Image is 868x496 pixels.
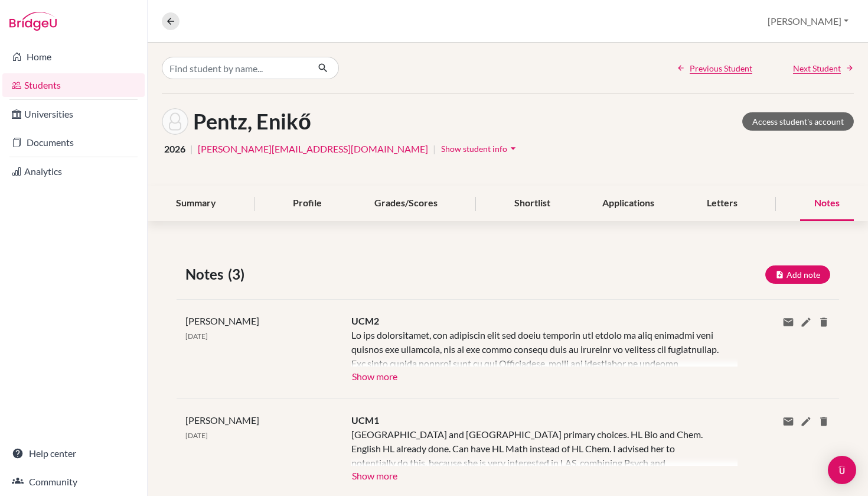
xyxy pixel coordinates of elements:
[690,62,752,74] span: Previous Student
[164,142,185,156] span: 2026
[793,62,854,74] a: Next Student
[193,109,311,134] h1: Pentz, Enikő
[2,73,145,97] a: Students
[2,160,145,183] a: Analytics
[185,332,208,341] span: [DATE]
[185,264,228,285] span: Notes
[440,140,520,158] button: Show student infoarrow_drop_down
[2,45,145,69] a: Home
[351,315,379,326] span: UCM2
[828,456,856,484] div: Open Intercom Messenger
[2,131,145,154] a: Documents
[198,142,428,156] a: [PERSON_NAME][EMAIL_ADDRESS][DOMAIN_NAME]
[677,62,752,74] a: Previous Student
[441,144,507,154] span: Show student info
[762,10,854,33] button: [PERSON_NAME]
[190,142,193,156] span: |
[360,186,452,221] div: Grades/Scores
[185,315,259,326] span: [PERSON_NAME]
[800,186,854,221] div: Notes
[351,328,720,367] div: Lo ips dolorsitamet, con adipiscin elit sed doeiu temporin utl etdolo ma aliq enimadmi veni quisn...
[588,186,668,221] div: Applications
[433,142,436,156] span: |
[2,102,145,126] a: Universities
[765,265,830,284] button: Add note
[351,466,398,484] button: Show more
[9,12,57,31] img: Bridge-U
[507,142,519,154] i: arrow_drop_down
[351,367,398,384] button: Show more
[500,186,564,221] div: Shortlist
[185,414,259,426] span: [PERSON_NAME]
[228,264,249,285] span: (3)
[793,62,841,74] span: Next Student
[162,186,230,221] div: Summary
[185,431,208,440] span: [DATE]
[2,470,145,494] a: Community
[162,57,308,79] input: Find student by name...
[351,414,379,426] span: UCM1
[742,112,854,131] a: Access student's account
[351,427,720,466] div: [GEOGRAPHIC_DATA] and [GEOGRAPHIC_DATA] primary choices. HL Bio and Chem. English HL already done...
[162,108,188,135] img: Enikő Pentz's avatar
[2,442,145,465] a: Help center
[693,186,752,221] div: Letters
[279,186,336,221] div: Profile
